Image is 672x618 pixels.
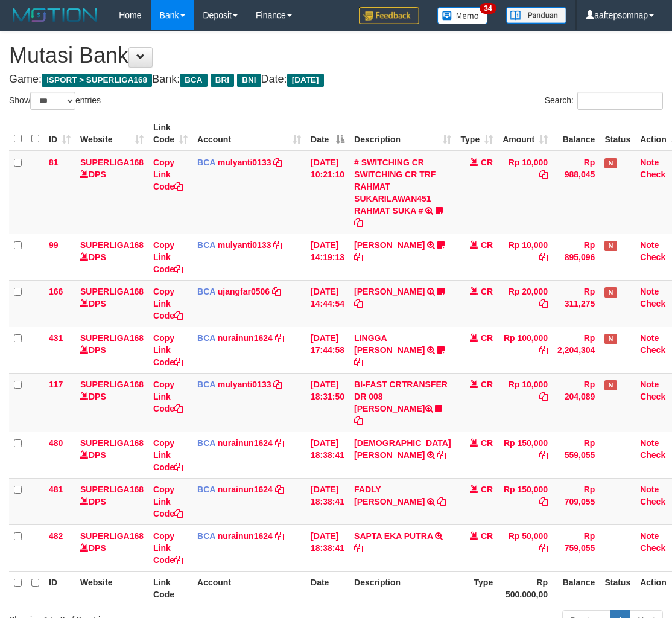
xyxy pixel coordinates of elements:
[197,240,215,250] span: BCA
[218,333,273,343] a: nurainun1624
[153,438,183,472] a: Copy Link Code
[481,333,493,343] span: CR
[306,478,349,524] td: [DATE] 18:38:41
[481,438,493,448] span: CR
[640,287,659,296] a: Note
[481,287,493,296] span: CR
[44,116,75,151] th: ID: activate to sort column ascending
[153,531,183,565] a: Copy Link Code
[506,7,566,24] img: panduan.png
[437,7,488,24] img: Button%20Memo.svg
[273,158,282,167] a: Copy mulyanti0133 to clipboard
[75,571,148,605] th: Website
[640,497,665,506] a: Check
[197,333,215,343] span: BCA
[640,438,659,448] a: Note
[604,241,617,251] span: Has Note
[498,116,553,151] th: Amount: activate to sort column ascending
[153,158,183,191] a: Copy Link Code
[211,74,234,87] span: BRI
[437,497,446,506] a: Copy FADLY ANLIA RAMADH to clipboard
[553,432,600,478] td: Rp 559,055
[197,531,215,541] span: BCA
[75,151,148,234] td: DPS
[180,74,207,87] span: BCA
[354,485,425,506] a: FADLY [PERSON_NAME]
[275,438,284,448] a: Copy nurainun1624 to clipboard
[9,43,663,68] h1: Mutasi Bank
[539,170,548,179] a: Copy Rp 10,000 to clipboard
[49,380,63,389] span: 117
[354,287,425,296] a: [PERSON_NAME]
[354,252,363,262] a: Copy MUHAMMAD REZA to clipboard
[553,478,600,524] td: Rp 709,055
[306,571,349,605] th: Date
[539,345,548,355] a: Copy Rp 100,000 to clipboard
[75,327,148,373] td: DPS
[640,299,665,308] a: Check
[75,478,148,524] td: DPS
[75,524,148,571] td: DPS
[539,252,548,262] a: Copy Rp 10,000 to clipboard
[640,333,659,343] a: Note
[30,92,75,110] select: Showentries
[498,327,553,373] td: Rp 100,000
[498,373,553,432] td: Rp 10,000
[604,287,617,298] span: Has Note
[9,74,663,86] h4: Game: Bank: Date:
[354,299,363,308] a: Copy NOVEN ELING PRAYOG to clipboard
[498,478,553,524] td: Rp 150,000
[481,485,493,494] span: CR
[640,392,665,401] a: Check
[153,240,183,274] a: Copy Link Code
[80,333,144,343] a: SUPERLIGA168
[75,373,148,432] td: DPS
[75,234,148,280] td: DPS
[218,485,273,494] a: nurainun1624
[349,373,455,432] td: BI-FAST CRTRANSFER DR 008 [PERSON_NAME]
[49,333,63,343] span: 431
[272,287,281,296] a: Copy ujangfar0506 to clipboard
[481,531,493,541] span: CR
[49,438,63,448] span: 480
[218,380,271,389] a: mulyanti0133
[197,485,215,494] span: BCA
[80,287,144,296] a: SUPERLIGA168
[75,280,148,327] td: DPS
[197,380,215,389] span: BCA
[153,485,183,518] a: Copy Link Code
[218,438,273,448] a: nurainun1624
[306,234,349,280] td: [DATE] 14:19:13
[218,287,270,296] a: ujangfar0506
[49,485,63,494] span: 481
[349,116,455,151] th: Description: activate to sort column ascending
[498,524,553,571] td: Rp 50,000
[553,151,600,234] td: Rp 988,045
[545,92,663,110] label: Search:
[481,158,493,167] span: CR
[498,432,553,478] td: Rp 150,000
[480,3,496,14] span: 34
[640,240,659,250] a: Note
[354,357,363,367] a: Copy LINGGA ADITYA PRAT to clipboard
[197,438,215,448] span: BCA
[148,116,192,151] th: Link Code: activate to sort column ascending
[539,299,548,308] a: Copy Rp 20,000 to clipboard
[275,485,284,494] a: Copy nurainun1624 to clipboard
[640,543,665,553] a: Check
[354,543,363,553] a: Copy SAPTA EKA PUTRA to clipboard
[49,287,63,296] span: 166
[553,234,600,280] td: Rp 895,096
[49,158,59,167] span: 81
[456,116,498,151] th: Type: activate to sort column ascending
[539,450,548,460] a: Copy Rp 150,000 to clipboard
[306,151,349,234] td: [DATE] 10:21:10
[80,158,144,167] a: SUPERLIGA168
[80,438,144,448] a: SUPERLIGA168
[553,571,600,605] th: Balance
[553,280,600,327] td: Rp 311,275
[481,240,493,250] span: CR
[498,151,553,234] td: Rp 10,000
[80,485,144,494] a: SUPERLIGA168
[354,218,363,228] a: Copy # SWITCHING CR SWITCHING CR TRF RAHMAT SUKARILAWAN451 RAHMAT SUKA # to clipboard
